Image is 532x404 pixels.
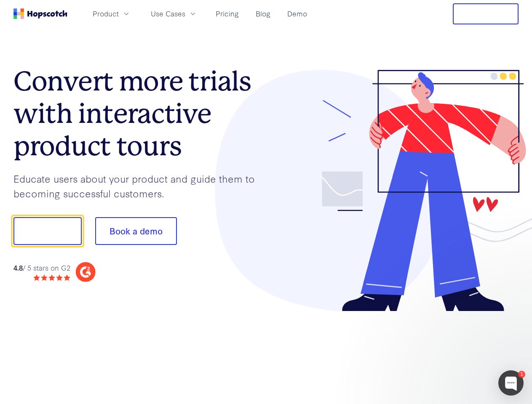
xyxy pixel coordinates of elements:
h1: Convert more trials with interactive product tours [13,65,266,162]
div: 1 [518,371,525,378]
button: Use Cases [146,7,202,21]
div: / 5 stars on G2 [13,263,70,273]
button: Book a demo [95,217,177,245]
a: Pricing [212,7,242,21]
a: Demo [284,7,310,21]
a: Blog [252,7,274,21]
button: Product [88,7,136,21]
p: Educate users about your product and guide them to becoming successful customers. [13,171,266,200]
strong: 4.8 [13,263,23,272]
button: Show me! [13,217,82,245]
button: Free Trial [453,3,519,24]
span: Use Cases [151,8,185,19]
a: Home [13,8,67,19]
span: Product [93,8,119,19]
